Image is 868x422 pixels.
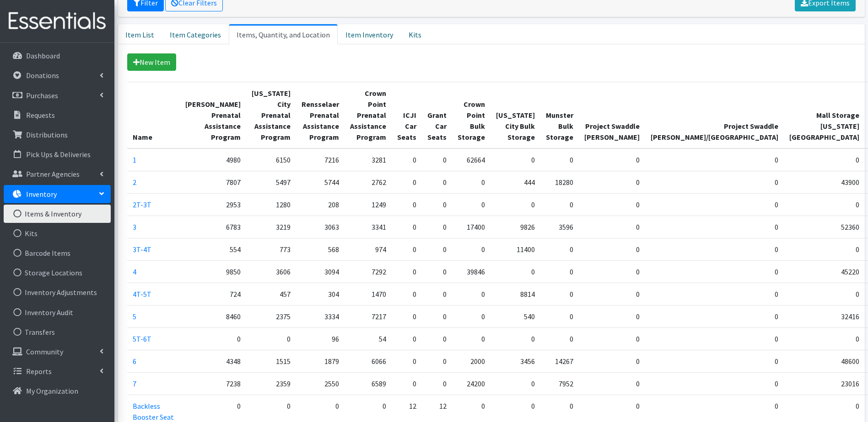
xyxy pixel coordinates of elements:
[4,205,111,223] a: Items & Inventory
[579,283,645,305] td: 0
[246,238,296,260] td: 773
[4,323,111,341] a: Transfers
[4,145,111,164] a: Pick Ups & Deliveries
[645,372,784,395] td: 0
[491,350,540,372] td: 3456
[4,283,111,301] a: Inventory Adjustments
[296,193,345,216] td: 208
[579,171,645,193] td: 0
[26,367,52,376] p: Reports
[26,169,80,179] p: Partner Agencies
[345,327,392,350] td: 54
[4,165,111,183] a: Partner Agencies
[4,185,111,203] a: Inventory
[26,130,68,139] p: Distributions
[180,350,246,372] td: 4348
[133,379,136,388] a: 7
[180,283,246,305] td: 724
[246,350,296,372] td: 1515
[645,305,784,327] td: 0
[296,327,345,350] td: 96
[4,244,111,262] a: Barcode Items
[296,372,345,395] td: 2550
[296,82,345,148] th: Rensselaer Prenatal Assistance Program
[296,216,345,238] td: 3063
[579,350,645,372] td: 0
[491,171,540,193] td: 444
[645,82,784,148] th: Project Swaddle [PERSON_NAME]/[GEOGRAPHIC_DATA]
[296,283,345,305] td: 304
[26,71,59,80] p: Donations
[491,238,540,260] td: 11400
[540,260,579,283] td: 0
[345,82,392,148] th: Crown Point Prenatal Assistance Program
[579,372,645,395] td: 0
[296,238,345,260] td: 568
[540,372,579,395] td: 7952
[491,193,540,216] td: 0
[784,283,865,305] td: 0
[392,171,422,193] td: 0
[452,283,491,305] td: 0
[4,6,111,37] img: HumanEssentials
[133,401,174,422] a: Backless Booster Seat
[246,283,296,305] td: 457
[784,148,865,171] td: 0
[127,53,176,71] a: New Item
[345,305,392,327] td: 7217
[491,148,540,171] td: 0
[645,238,784,260] td: 0
[246,372,296,395] td: 2359
[345,148,392,171] td: 3281
[392,350,422,372] td: 0
[118,24,162,44] a: Item List
[579,260,645,283] td: 0
[540,193,579,216] td: 0
[452,260,491,283] td: 39846
[345,260,392,283] td: 7292
[784,82,865,148] th: Mall Storage [US_STATE][GEOGRAPHIC_DATA]
[4,47,111,65] a: Dashboard
[345,193,392,216] td: 1249
[180,305,246,327] td: 8460
[133,312,136,321] a: 5
[127,82,180,148] th: Name
[180,148,246,171] td: 4980
[579,238,645,260] td: 0
[4,362,111,380] a: Reports
[540,327,579,350] td: 0
[784,372,865,395] td: 23016
[26,111,55,120] p: Requests
[491,327,540,350] td: 0
[401,24,429,44] a: Kits
[345,238,392,260] td: 974
[540,305,579,327] td: 0
[246,171,296,193] td: 5497
[180,327,246,350] td: 0
[246,82,296,148] th: [US_STATE] City Prenatal Assistance Program
[540,238,579,260] td: 0
[246,148,296,171] td: 6150
[784,216,865,238] td: 52360
[246,305,296,327] td: 2375
[392,193,422,216] td: 0
[422,193,452,216] td: 0
[579,148,645,171] td: 0
[422,171,452,193] td: 0
[784,193,865,216] td: 0
[180,171,246,193] td: 7807
[645,283,784,305] td: 0
[4,86,111,105] a: Purchases
[246,193,296,216] td: 1280
[4,126,111,144] a: Distributions
[784,171,865,193] td: 43900
[422,216,452,238] td: 0
[180,216,246,238] td: 6783
[392,260,422,283] td: 0
[4,224,111,243] a: Kits
[422,82,452,148] th: Grant Car Seats
[452,372,491,395] td: 24200
[540,216,579,238] td: 3596
[4,382,111,400] a: My Organization
[180,260,246,283] td: 9850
